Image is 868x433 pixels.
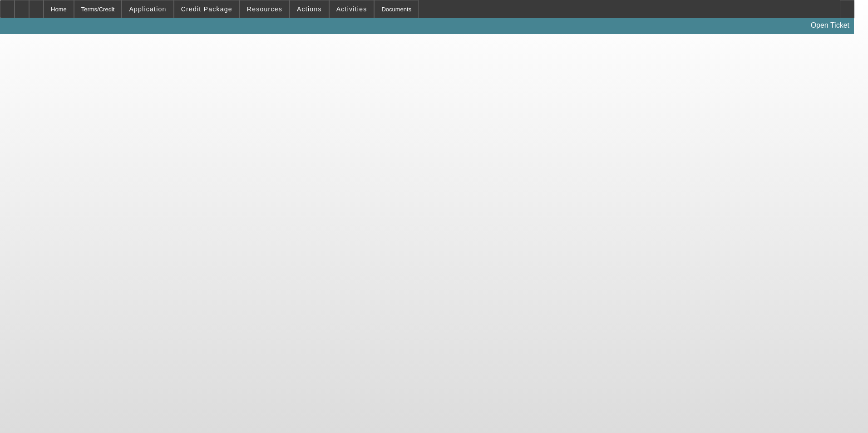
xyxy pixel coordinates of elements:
button: Credit Package [174,0,239,18]
button: Activities [330,0,374,18]
button: Actions [290,0,329,18]
span: Activities [336,5,367,13]
span: Application [129,5,166,13]
button: Resources [240,0,289,18]
span: Actions [297,5,322,13]
span: Resources [247,5,282,13]
a: Open Ticket [807,18,853,33]
span: Credit Package [181,5,232,13]
button: Application [122,0,173,18]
